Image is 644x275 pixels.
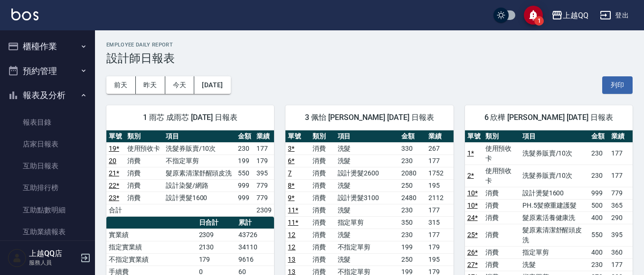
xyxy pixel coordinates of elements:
[520,211,589,224] td: 髮原素活養健康洗
[520,258,589,271] td: 洗髮
[465,130,483,143] th: 單號
[399,130,426,143] th: 金額
[483,258,520,271] td: 消費
[335,241,399,253] td: 不指定單剪
[609,165,633,187] td: 177
[106,229,197,241] td: 實業績
[197,241,237,253] td: 2130
[118,113,263,122] span: 1 雨芯 成雨芯 [DATE] 日報表
[335,155,399,167] td: 洗髮
[310,216,335,229] td: 消費
[310,253,335,266] td: 消費
[310,155,335,167] td: 消費
[4,133,91,155] a: 店家日報表
[426,142,454,155] td: 267
[548,6,592,25] button: 上越QQ
[163,142,236,155] td: 洗髮券販賣/10次
[609,258,633,271] td: 177
[520,246,589,258] td: 指定單剪
[589,199,609,211] td: 500
[589,224,609,246] td: 550
[399,229,426,241] td: 230
[426,192,454,204] td: 2112
[596,7,633,24] button: 登出
[483,165,520,187] td: 使用預收卡
[254,130,275,143] th: 業績
[254,155,275,167] td: 179
[589,211,609,224] td: 400
[399,155,426,167] td: 230
[426,253,454,266] td: 195
[163,179,236,192] td: 設計染髮/網路
[165,76,195,94] button: 今天
[335,253,399,266] td: 洗髮
[29,258,77,267] p: 服務人員
[288,256,295,263] a: 13
[288,169,292,177] a: 7
[426,241,454,253] td: 179
[109,157,116,165] a: 20
[106,52,633,65] h3: 設計師日報表
[335,167,399,179] td: 設計燙髮2600
[197,217,237,229] th: 日合計
[125,179,163,192] td: 消費
[563,9,588,21] div: 上越QQ
[609,211,633,224] td: 290
[297,113,442,122] span: 3 佩怡 [PERSON_NAME] [DATE] 日報表
[288,243,295,251] a: 12
[399,204,426,216] td: 230
[483,224,520,246] td: 消費
[399,167,426,179] td: 2080
[426,179,454,192] td: 195
[254,179,275,192] td: 779
[476,113,621,122] span: 6 欣樺 [PERSON_NAME] [DATE] 日報表
[520,187,589,199] td: 設計燙髮1600
[609,224,633,246] td: 395
[236,229,274,241] td: 43726
[589,130,609,143] th: 金額
[4,83,91,108] button: 報表及分析
[335,142,399,155] td: 洗髮
[399,241,426,253] td: 199
[106,130,125,143] th: 單號
[483,142,520,165] td: 使用預收卡
[335,192,399,204] td: 設計燙髮3100
[609,246,633,258] td: 360
[335,130,399,143] th: 項目
[194,76,230,94] button: [DATE]
[483,199,520,211] td: 消費
[4,59,91,83] button: 預約管理
[4,34,91,59] button: 櫃檯作業
[609,130,633,143] th: 業績
[524,6,543,25] button: save
[106,204,125,216] td: 合計
[11,9,38,20] img: Logo
[125,155,163,167] td: 消費
[125,142,163,155] td: 使用預收卡
[399,253,426,266] td: 250
[254,167,275,179] td: 395
[4,177,91,199] a: 互助排行榜
[163,130,236,143] th: 項目
[399,142,426,155] td: 330
[534,16,544,26] span: 1
[285,130,310,143] th: 單號
[520,142,589,165] td: 洗髮券販賣/10次
[310,192,335,204] td: 消費
[335,229,399,241] td: 洗髮
[310,179,335,192] td: 消費
[236,253,274,266] td: 9616
[483,130,520,143] th: 類別
[236,130,254,143] th: 金額
[125,167,163,179] td: 消費
[236,142,254,155] td: 230
[163,192,236,204] td: 設計燙髮1600
[589,165,609,187] td: 230
[602,76,633,94] button: 列印
[4,155,91,177] a: 互助日報表
[609,142,633,165] td: 177
[589,258,609,271] td: 230
[4,111,91,133] a: 報表目錄
[163,167,236,179] td: 髮原素清潔舒醒頭皮洗
[236,179,254,192] td: 999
